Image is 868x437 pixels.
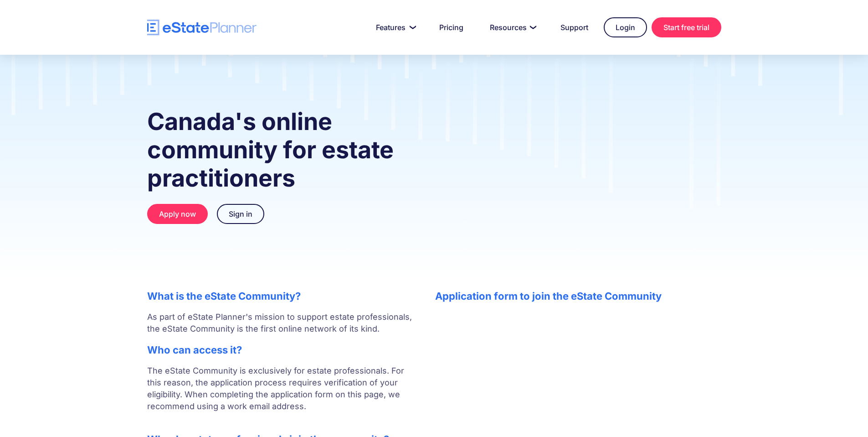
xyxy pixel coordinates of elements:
[435,290,721,302] h2: Application form to join the eState Community
[147,344,417,356] h2: Who can access it?
[147,290,417,302] h2: What is the eState Community?
[365,18,424,36] a: Features
[428,18,474,36] a: Pricing
[147,107,394,192] strong: Canada's online community for estate practitioners
[147,20,257,36] a: home
[550,18,599,36] a: Support
[652,17,721,37] a: Start free trial
[147,365,417,424] p: The eState Community is exclusively for estate professionals. For this reason, the application pr...
[479,18,545,36] a: Resources
[217,204,264,224] a: Sign in
[604,17,647,37] a: Login
[147,311,417,335] p: As part of eState Planner's mission to support estate professionals, the eState Community is the ...
[147,204,208,224] a: Apply now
